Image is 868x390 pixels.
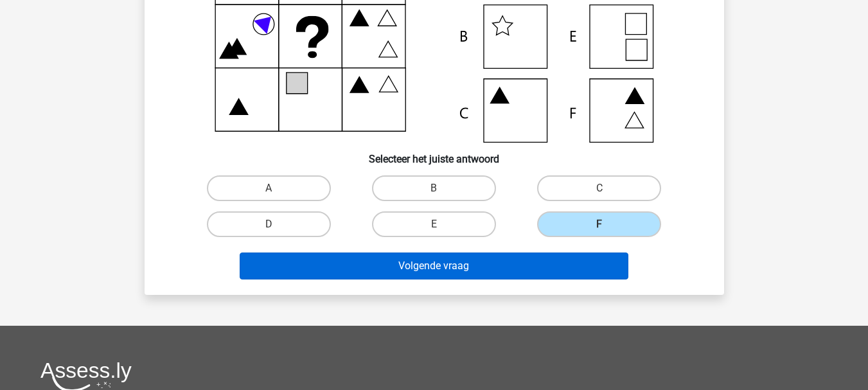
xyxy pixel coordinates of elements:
[537,211,661,237] label: F
[165,143,704,165] h6: Selecteer het juiste antwoord
[372,211,496,237] label: E
[372,175,496,201] label: B
[207,211,331,237] label: D
[537,175,661,201] label: C
[240,253,628,279] button: Volgende vraag
[207,175,331,201] label: A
